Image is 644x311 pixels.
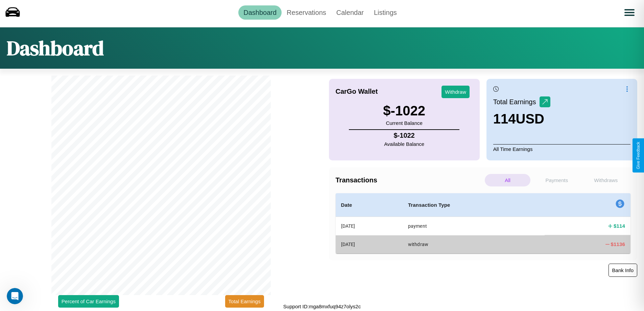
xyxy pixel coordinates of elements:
p: Available Balance [384,139,424,149]
h4: $ 114 [614,222,625,229]
a: Calendar [331,5,369,20]
p: Total Earnings [493,96,540,108]
button: Open menu [620,3,639,22]
h4: $ -1022 [384,132,424,139]
h1: Dashboard [7,34,104,62]
a: Dashboard [238,5,282,20]
p: All [485,174,530,186]
h4: Date [341,201,397,209]
h3: $ -1022 [383,103,425,118]
div: Give Feedback [636,142,641,169]
h4: CarGo Wallet [336,88,378,95]
button: Withdraw [442,86,470,98]
p: Support ID: mga8mxfuq94z7olys2c [283,302,361,311]
a: Listings [369,5,402,20]
a: Reservations [282,5,331,20]
h3: 114 USD [493,111,550,127]
p: Current Balance [383,118,425,128]
th: payment [403,217,545,236]
th: withdraw [403,235,545,253]
table: simple table [336,193,631,253]
p: All Time Earnings [493,144,630,154]
h4: Transaction Type [408,201,540,209]
iframe: Intercom live chat [7,288,23,304]
button: Bank Info [609,264,637,277]
th: [DATE] [336,217,403,236]
h4: $ 1136 [611,241,625,248]
th: [DATE] [336,235,403,253]
p: Payments [534,174,579,186]
h4: Transactions [336,176,483,184]
button: Percent of Car Earnings [58,295,119,308]
button: Total Earnings [225,295,264,308]
p: Withdraws [583,174,629,186]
